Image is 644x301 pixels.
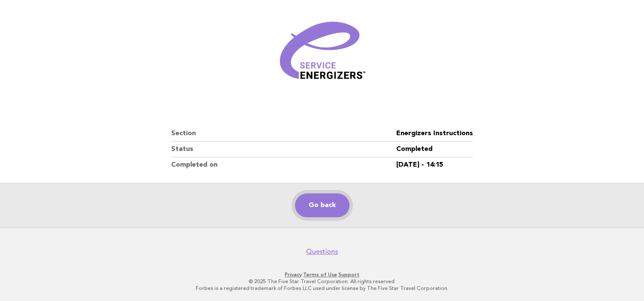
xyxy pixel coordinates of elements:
dd: Completed [396,142,473,157]
dd: [DATE] - 14:15 [396,157,473,173]
p: © 2025 The Five Star Travel Corporation. All rights reserved. [62,278,583,285]
a: Questions [306,247,338,256]
a: Terms of Use [303,272,337,278]
a: Support [338,272,359,278]
a: Privacy [285,272,302,278]
dt: Status [171,142,396,157]
p: · · [62,271,583,278]
dt: Section [171,126,396,142]
img: Verified [271,3,373,105]
p: Forbes is a registered trademark of Forbes LLC used under license by The Five Star Travel Corpora... [62,285,583,292]
dt: Completed on [171,157,396,173]
a: Go back [295,193,349,217]
dd: Energizers Instructions [396,126,473,142]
